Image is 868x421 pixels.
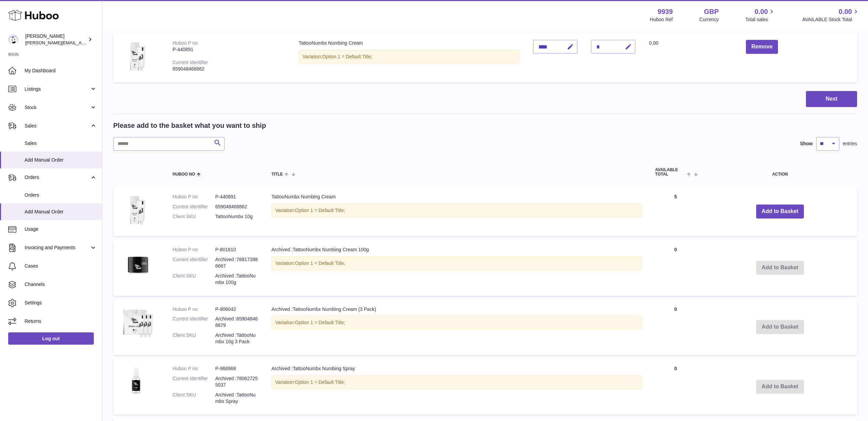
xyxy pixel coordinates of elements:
span: Sales [25,123,90,129]
dd: TattooNumbx 10g [215,213,258,220]
dd: Archived :768173986667 [215,256,258,269]
strong: GBP [704,7,719,16]
span: Option 1 = Default Title; [295,208,345,213]
div: Variation: [271,316,642,330]
span: Add Manual Order [25,157,97,163]
span: 0.00 [839,7,852,16]
td: Archived :TattooNumbx Numbing Cream 100g [265,240,648,296]
div: 659048468862 [173,66,285,72]
img: TattooNumbx Numbing Cream [120,40,154,74]
dt: Current identifier [173,316,215,329]
div: Variation: [271,375,642,389]
span: Option 1 = Default Title; [295,260,345,266]
dd: Archived :TattooNumbx 10g 3 Pack [215,332,258,345]
td: Archived :TattooNumbx Numbing Spray [265,359,648,415]
td: TattooNumbx Numbing Cream [292,33,526,82]
span: AVAILABLE Total [655,168,686,177]
span: 0.00 [755,7,768,16]
span: Returns [25,318,97,325]
img: Archived :TattooNumbx Numbing Cream (3 Pack) [120,306,154,340]
span: Settings [25,300,97,306]
div: Variation: [299,50,519,64]
a: 0.00 Total sales [745,7,776,23]
dt: Client SKU [173,392,215,405]
span: 0.00 [649,40,658,46]
a: 0.00 AVAILABLE Stock Total [802,7,860,23]
td: 0 [648,359,703,415]
dt: Huboo P no [173,306,215,313]
button: Remove [746,40,778,54]
img: TattooNumbx Numbing Cream [120,194,154,228]
span: Title [271,172,283,177]
td: 5 [648,187,703,236]
span: Option 1 = Default Title; [322,54,372,59]
dd: Archived :659048468879 [215,316,258,329]
dd: P-440891 [215,194,258,200]
td: 0 [648,299,703,355]
span: Option 1 = Default Title; [295,379,345,385]
div: Currency [700,16,719,23]
td: 0 [648,240,703,296]
dt: Client SKU [173,213,215,220]
span: My Dashboard [25,67,97,74]
dt: Current identifier [173,204,215,210]
td: TattooNumbx Numbing Cream [265,187,648,236]
span: Invoicing and Payments [25,244,90,251]
dt: Client SKU [173,332,215,345]
button: Add to Basket [756,205,804,219]
strong: 9939 [658,7,673,16]
div: Current identifier [173,60,208,65]
span: Sales [25,140,97,147]
span: Channels [25,281,97,288]
span: Option 1 = Default Title; [295,320,345,325]
h2: Please add to the basket what you want to ship [113,121,266,130]
span: Orders [25,174,90,181]
span: Orders [25,192,97,198]
div: Huboo P no [173,40,198,46]
span: Cases [25,263,97,269]
dd: Archived :TattooNumbx 100g [215,273,258,286]
dd: Archived :TattooNumbx Spray [215,392,258,405]
span: AVAILABLE Stock Total [802,16,860,23]
div: P-440891 [173,46,285,53]
img: Archived :TattooNumbx Numbing Spray [120,365,154,396]
dd: P-906042 [215,306,258,313]
dd: P-968968 [215,365,258,372]
label: Show [800,140,813,147]
div: Variation: [271,204,642,217]
div: Huboo Ref [650,16,673,23]
a: Log out [8,332,94,345]
div: Variation: [271,256,642,270]
th: Action [703,161,857,183]
span: Total sales [745,16,776,23]
dd: 659048468862 [215,204,258,210]
dd: P-801610 [215,246,258,253]
dd: Archived :780627255037 [215,375,258,388]
dt: Current identifier [173,256,215,269]
span: Usage [25,226,97,232]
button: Next [806,91,857,107]
span: Listings [25,86,90,92]
img: Archived :TattooNumbx Numbing Cream 100g [120,246,154,281]
span: Huboo no [173,172,195,177]
img: tommyhardy@hotmail.com [8,34,18,45]
span: Add Manual Order [25,209,97,215]
span: entries [843,140,857,147]
span: [PERSON_NAME][EMAIL_ADDRESS][DOMAIN_NAME] [25,40,137,45]
span: Stock [25,104,90,111]
dt: Huboo P no [173,246,215,253]
dt: Client SKU [173,273,215,286]
dt: Current identifier [173,375,215,388]
div: [PERSON_NAME] [25,33,87,46]
dt: Huboo P no [173,194,215,200]
dt: Huboo P no [173,365,215,372]
td: Archived :TattooNumbx Numbing Cream (3 Pack) [265,299,648,355]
